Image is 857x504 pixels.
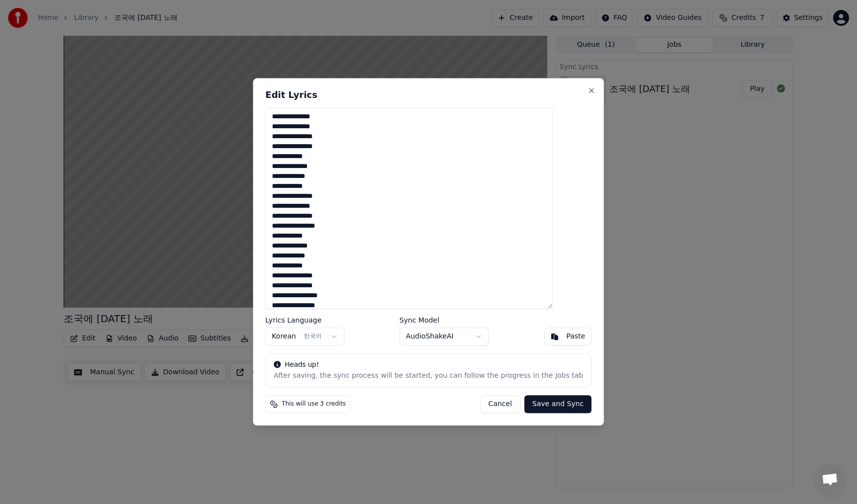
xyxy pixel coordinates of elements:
div: Heads up! [274,360,583,370]
span: This will use 3 credits [282,401,346,409]
div: Paste [566,332,585,342]
h2: Edit Lyrics [265,90,592,99]
button: Paste [544,328,592,346]
button: Cancel [480,396,520,414]
div: After saving, the sync process will be started, you can follow the progress in the Jobs tab [274,371,583,381]
label: Sync Model [399,317,489,324]
label: Lyrics Language [265,317,344,324]
button: Save and Sync [524,396,592,414]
